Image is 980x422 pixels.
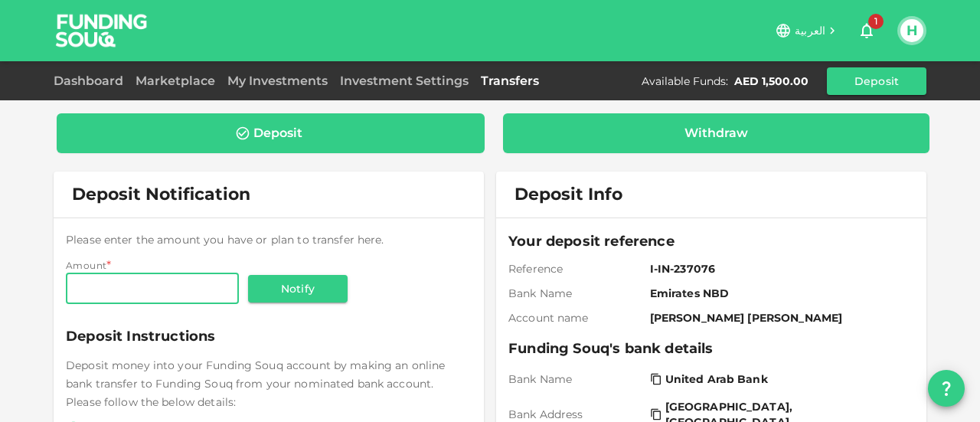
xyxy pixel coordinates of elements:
[248,275,348,303] button: Notify
[650,310,908,325] span: [PERSON_NAME] [PERSON_NAME]
[734,74,808,89] div: AED 1,500.00
[508,286,644,301] span: Bank Name
[334,74,475,88] a: Investment Settings
[508,261,644,276] span: Reference
[665,371,768,387] span: United Arab Bank
[66,233,384,247] span: Please enter the amount you have or plan to transfer here.
[642,74,728,89] div: Available Funds :
[57,113,485,153] a: Deposit
[508,338,914,359] span: Funding Souq's bank details
[514,184,622,205] span: Deposit Info
[827,67,926,95] button: Deposit
[508,407,644,422] span: Bank Address
[508,310,644,325] span: Account name
[129,74,221,88] a: Marketplace
[650,286,908,301] span: Emirates NBD
[221,74,334,88] a: My Investments
[650,261,908,276] span: I-IN-237076
[928,370,965,407] button: question
[54,74,129,88] a: Dashboard
[508,371,644,387] span: Bank Name
[66,325,472,347] span: Deposit Instructions
[851,15,882,46] button: 1
[795,24,825,38] span: العربية
[868,14,884,29] span: 1
[66,273,239,304] input: amount
[503,113,930,153] a: Withdraw
[475,74,545,88] a: Transfers
[508,231,914,252] span: Your deposit reference
[66,358,445,409] span: Deposit money into your Funding Souq account by making an online bank transfer to Funding Souq fr...
[66,260,106,271] span: Amount
[72,184,250,204] span: Deposit Notification
[900,19,923,42] button: H
[253,126,302,141] div: Deposit
[684,126,748,141] div: Withdraw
